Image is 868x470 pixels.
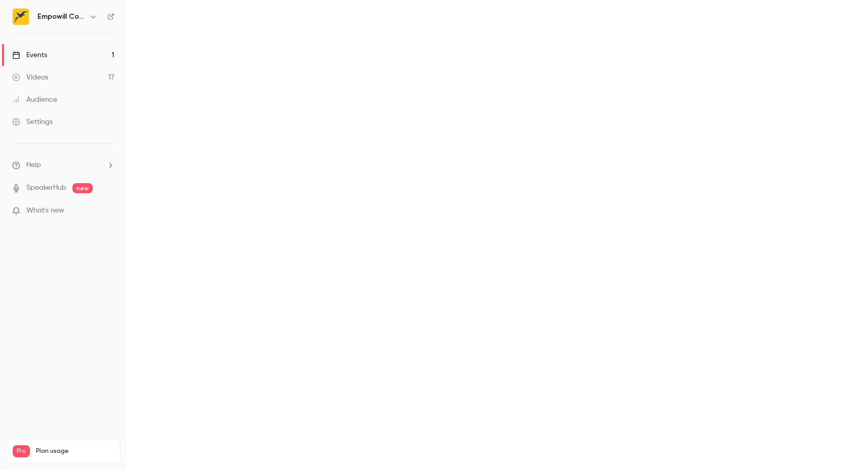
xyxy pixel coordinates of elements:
[12,95,57,105] div: Audience
[13,445,30,457] span: Pro
[26,205,64,216] span: What's new
[37,12,85,22] h6: Empowill Community
[102,206,114,216] iframe: Noticeable Trigger
[26,183,66,193] a: SpeakerHub
[12,160,114,170] li: help-dropdown-opener
[12,117,53,127] div: Settings
[36,447,114,455] span: Plan usage
[12,72,48,82] div: Videos
[13,9,29,25] img: Empowill Community
[72,183,93,193] span: new
[26,160,41,170] span: Help
[12,50,47,60] div: Events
